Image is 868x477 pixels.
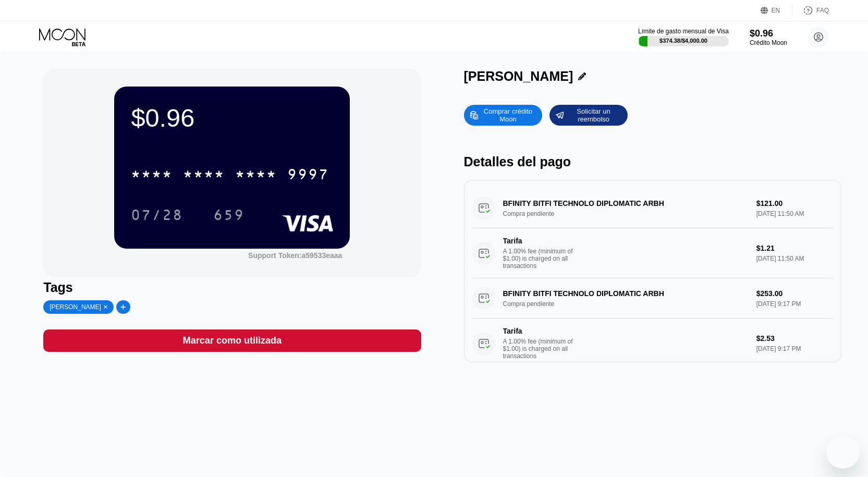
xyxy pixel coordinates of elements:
[638,28,729,46] div: Límite de gasto mensual de Visa$374.38/$4,000.00
[756,334,833,343] div: $2.53
[761,5,792,16] div: EN
[213,208,244,225] div: 659
[841,433,862,444] iframe: Número de mensajes sin leer
[472,319,833,369] div: TarifaA 1.00% fee (minimum of $1.00) is charged on all transactions$2.53[DATE] 9:17 PM
[131,103,333,132] div: $0.96
[638,28,729,35] div: Límite de gasto mensual de Visa
[750,28,787,39] div: $0.96
[479,107,536,124] div: Comprar crédito Moon
[248,251,342,260] div: Support Token:a59533eaaa
[464,105,542,126] div: Comprar crédito Moon
[792,5,829,16] div: FAQ
[565,107,622,124] div: Solicitar un reembolso
[43,280,421,295] div: Tags
[287,167,329,184] div: 9997
[183,335,282,347] div: Marcar como utilizada
[123,202,191,228] div: 07/28
[50,303,101,311] div: [PERSON_NAME]
[750,28,787,46] div: $0.96Crédito Moon
[826,435,860,469] iframe: Botón para iniciar la ventana de mensajería, 1 mensaje sin leer
[772,7,780,14] div: EN
[756,345,833,352] div: [DATE] 9:17 PM
[503,338,581,360] div: A 1.00% fee (minimum of $1.00) is charged on all transactions
[131,208,183,225] div: 07/28
[816,7,829,14] div: FAQ
[464,69,573,84] div: [PERSON_NAME]
[756,255,833,262] div: [DATE] 11:50 AM
[464,154,841,169] div: Detalles del pago
[472,228,833,278] div: TarifaA 1.00% fee (minimum of $1.00) is charged on all transactions$1.21[DATE] 11:50 AM
[659,38,707,44] div: $374.38 / $4,000.00
[43,329,421,352] div: Marcar como utilizada
[248,251,342,260] div: Support Token: a59533eaaa
[503,327,576,335] div: Tarifa
[503,248,581,270] div: A 1.00% fee (minimum of $1.00) is charged on all transactions
[549,105,628,126] div: Solicitar un reembolso
[205,202,252,228] div: 659
[503,237,576,245] div: Tarifa
[756,244,833,252] div: $1.21
[750,39,787,46] div: Crédito Moon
